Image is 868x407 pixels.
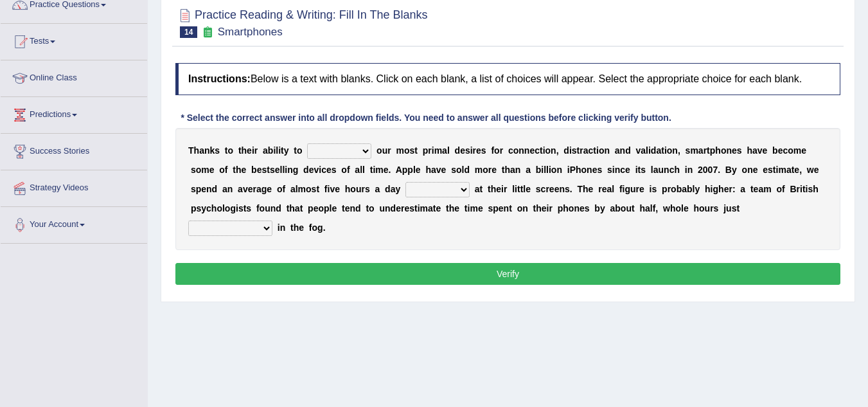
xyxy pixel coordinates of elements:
b: s [270,165,275,175]
b: e [602,184,607,194]
b: o [376,145,382,156]
b: a [355,165,360,175]
b: e [778,145,783,156]
b: d [212,184,218,194]
b: s [465,145,470,156]
b: f [491,145,494,156]
b: p [423,145,429,156]
b: n [672,145,678,156]
b: s [641,165,646,175]
b: d [455,145,461,156]
b: l [447,145,450,156]
b: i [541,165,544,175]
b: a [656,145,661,156]
b: e [732,145,737,156]
b: u [630,184,636,194]
b: l [276,145,278,156]
b: a [698,145,704,156]
b: t [502,165,505,175]
b: e [589,184,594,194]
b: a [526,165,531,175]
b: t [577,145,580,156]
b: a [475,184,480,194]
b: v [314,165,319,175]
b: A [396,165,402,175]
b: b [772,145,778,156]
b: p [407,165,413,175]
b: c [321,165,326,175]
b: o [599,145,605,156]
b: p [662,184,668,194]
b: a [375,184,380,194]
b: n [620,145,626,156]
b: i [432,145,434,156]
b: g [293,165,299,175]
b: o [551,165,557,175]
b: e [592,165,598,175]
b: , [678,145,680,156]
b: g [261,184,267,194]
b: r [668,184,671,194]
b: t [540,145,543,156]
b: s [686,145,691,156]
b: s [481,145,486,156]
b: s [191,184,196,194]
b: n [227,184,233,194]
b: r [545,184,549,194]
b: o [788,145,793,156]
b: B [725,165,732,175]
button: Verify [175,263,840,285]
b: i [373,165,375,175]
a: Strategy Videos [1,170,147,203]
b: n [206,184,212,194]
b: c [589,145,594,156]
b: h [491,184,497,194]
b: P [570,165,576,175]
b: i [543,145,545,156]
b: h [576,165,581,175]
b: n [664,165,669,175]
b: i [612,165,615,175]
b: i [569,145,572,156]
b: a [199,145,204,156]
b: t [661,145,664,156]
b: l [546,165,549,175]
b: Instructions: [188,73,251,84]
b: o [341,165,347,175]
b: t [792,165,795,175]
b: o [350,184,356,194]
b: l [461,165,464,175]
a: Online Class [1,60,147,93]
b: 0 [703,165,708,175]
b: a [391,184,396,194]
b: e [460,145,465,156]
b: c [535,145,540,156]
b: i [567,165,570,175]
b: c [669,165,675,175]
b: c [541,184,546,194]
b: m [434,145,442,156]
b: n [726,145,732,156]
b: i [252,145,254,156]
b: o [494,145,500,156]
b: f [282,184,285,194]
b: a [431,165,436,175]
b: o [545,145,551,156]
b: n [559,184,565,194]
b: n [518,145,524,156]
b: r [361,184,364,194]
b: n [204,145,210,156]
b: s [536,184,541,194]
b: m [778,165,786,175]
b: h [242,145,247,156]
b: w [807,165,814,175]
b: v [757,145,763,156]
h4: Below is a text with blanks. Click on each blank, a list of choices will appear. Select the appro... [175,63,840,95]
b: e [416,165,421,175]
a: Success Stories [1,134,147,166]
b: v [436,165,441,175]
b: . [718,165,720,175]
b: e [763,145,768,156]
b: r [636,184,639,194]
b: e [384,165,389,175]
